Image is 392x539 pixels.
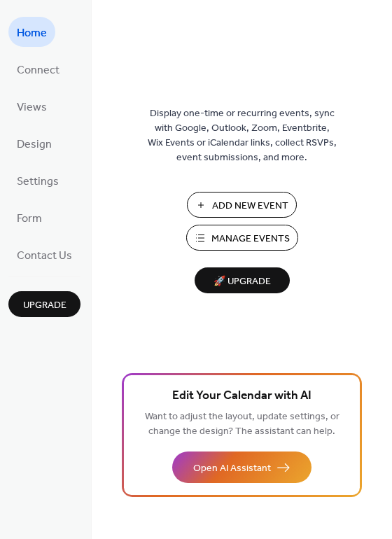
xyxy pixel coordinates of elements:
[212,199,288,213] span: Add New Event
[17,171,59,192] span: Settings
[187,192,297,218] button: Add New Event
[145,407,339,441] span: Want to adjust the layout, update settings, or change the design? The assistant can help.
[211,232,290,246] span: Manage Events
[203,272,281,291] span: 🚀 Upgrade
[8,128,60,158] a: Design
[8,91,55,121] a: Views
[193,461,271,476] span: Open AI Assistant
[23,298,66,313] span: Upgrade
[17,208,42,230] span: Form
[172,451,311,483] button: Open AI Assistant
[172,386,311,406] span: Edit Your Calendar with AI
[148,106,337,165] span: Display one-time or recurring events, sync with Google, Outlook, Zoom, Eventbrite, Wix Events or ...
[8,291,80,317] button: Upgrade
[195,267,290,293] button: 🚀 Upgrade
[186,225,298,251] button: Manage Events
[8,165,67,195] a: Settings
[17,59,59,81] span: Connect
[17,245,72,267] span: Contact Us
[17,22,47,44] span: Home
[8,239,80,269] a: Contact Us
[8,202,50,232] a: Form
[17,134,52,155] span: Design
[17,97,47,118] span: Views
[8,17,55,47] a: Home
[8,54,68,84] a: Connect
